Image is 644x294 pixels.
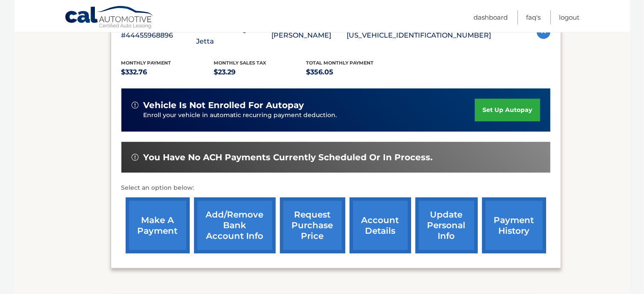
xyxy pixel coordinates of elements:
a: update personal info [415,197,478,253]
span: You have no ACH payments currently scheduled or in process. [144,152,433,163]
a: make a payment [126,197,190,253]
a: payment history [482,197,546,253]
p: $23.29 [214,66,306,78]
span: Monthly Payment [121,60,171,66]
p: $332.76 [121,66,214,78]
span: Total Monthly Payment [306,60,374,66]
span: Monthly sales Tax [214,60,266,66]
a: Cal Automotive [65,6,154,30]
p: Enroll your vehicle in automatic recurring payment deduction. [144,111,475,120]
a: set up autopay [475,99,540,121]
p: $356.05 [306,66,399,78]
a: request purchase price [280,197,345,253]
p: #44455968896 [121,29,197,41]
p: 2025 Volkswagen Jetta [197,24,272,47]
img: alert-white.svg [132,102,138,109]
a: account details [350,197,411,253]
a: FAQ's [526,10,541,24]
p: [US_VEHICLE_IDENTIFICATION_NUMBER] [347,29,491,41]
a: Add/Remove bank account info [194,197,276,253]
span: vehicle is not enrolled for autopay [144,100,304,111]
p: [PERSON_NAME] [272,29,347,41]
a: Logout [559,10,580,24]
a: Dashboard [474,10,508,24]
img: alert-white.svg [132,154,138,161]
p: Select an option below: [121,183,550,193]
